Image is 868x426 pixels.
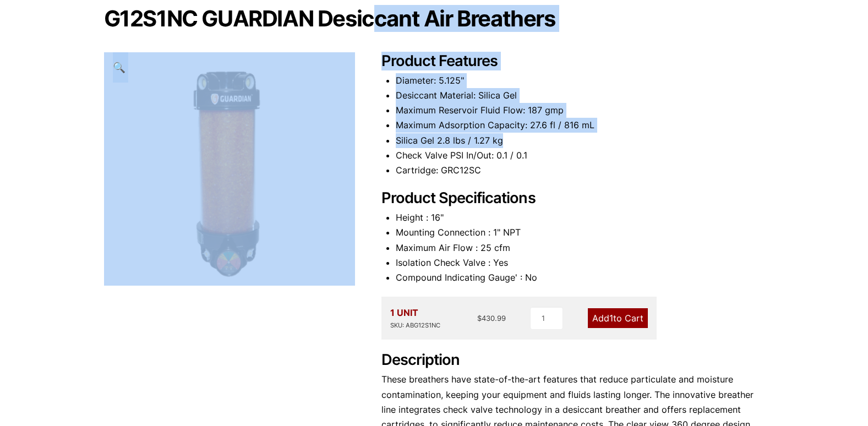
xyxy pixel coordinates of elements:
div: SKU: ABG12S1NC [390,320,440,331]
li: Maximum Reservoir Fluid Flow: 187 gmp [396,103,765,118]
li: Maximum Adsorption Capacity: 27.6 fl / 816 mL [396,118,765,133]
li: Cartridge: GRC12SC [396,163,765,178]
li: Diameter: 5.125" [396,73,765,88]
h2: Description [381,351,765,369]
h1: G12S1NC GUARDIAN Desiccant Air Breathers [104,7,765,30]
li: Maximum Air Flow : 25 cfm [396,241,765,255]
a: Add1to Cart [588,308,648,328]
h2: Product Features [381,52,765,70]
li: Mounting Connection : 1" NPT [396,225,765,240]
li: Desiccant Material: Silica Gel [396,88,765,103]
a: View full-screen image gallery [104,52,134,83]
span: 1 [609,313,613,324]
span: $ [477,314,482,323]
span: 🔍 [113,61,125,73]
bdi: 430.99 [477,314,506,323]
li: Height : 16" [396,210,765,225]
li: Compound Indicating Gauge' : No [396,270,765,285]
li: Check Valve PSI In/Out: 0.1 / 0.1 [396,148,765,163]
div: 1 UNIT [390,305,440,331]
li: Isolation Check Valve : Yes [396,255,765,270]
li: Silica Gel 2.8 lbs / 1.27 kg [396,133,765,148]
h2: Product Specifications [381,189,765,207]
